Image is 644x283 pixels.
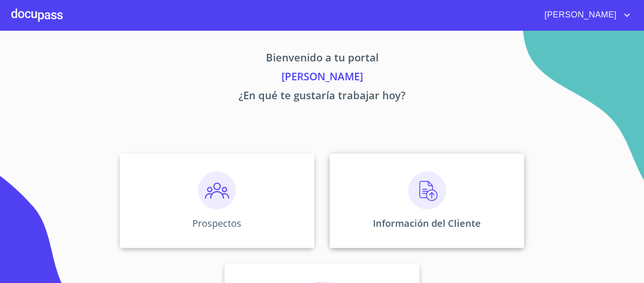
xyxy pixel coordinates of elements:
button: account of current user [537,8,633,23]
p: ¿En qué te gustaría trabajar hoy? [32,87,612,106]
p: Información del Cliente [373,217,481,230]
img: carga.png [408,172,446,209]
span: [PERSON_NAME] [537,8,621,23]
p: Bienvenido a tu portal [32,50,612,69]
p: [PERSON_NAME] [32,69,612,87]
p: Prospectos [192,217,241,230]
img: prospectos.png [198,172,236,209]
